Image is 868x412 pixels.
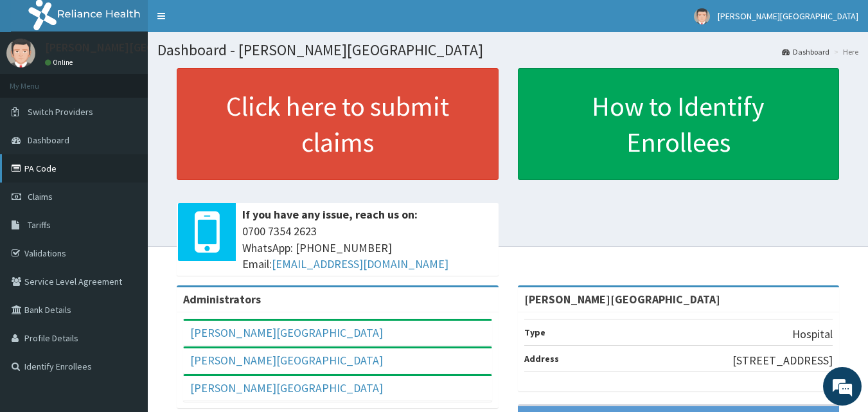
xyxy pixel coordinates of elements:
b: Address [524,353,559,364]
strong: [PERSON_NAME][GEOGRAPHIC_DATA] [524,292,720,307]
span: Tariffs [28,219,51,231]
span: Switch Providers [28,106,93,118]
b: Type [524,327,545,338]
p: Hospital [792,326,833,343]
img: User Image [6,39,35,67]
a: How to Identify Enrollees [518,68,840,180]
h1: Dashboard - [PERSON_NAME][GEOGRAPHIC_DATA] [157,42,858,58]
li: Here [831,46,858,57]
a: [PERSON_NAME][GEOGRAPHIC_DATA] [190,353,383,368]
a: Dashboard [782,46,829,57]
a: [EMAIL_ADDRESS][DOMAIN_NAME] [272,256,448,271]
p: [PERSON_NAME][GEOGRAPHIC_DATA] [45,42,235,53]
p: [STREET_ADDRESS] [732,352,833,369]
b: If you have any issue, reach us on: [242,207,418,222]
span: 0700 7354 2623 WhatsApp: [PHONE_NUMBER] Email: [242,223,492,273]
a: [PERSON_NAME][GEOGRAPHIC_DATA] [190,381,383,395]
img: User Image [694,8,710,24]
a: Click here to submit claims [177,68,499,180]
a: Online [45,58,76,67]
a: [PERSON_NAME][GEOGRAPHIC_DATA] [190,325,383,340]
span: [PERSON_NAME][GEOGRAPHIC_DATA] [718,10,858,22]
b: Administrators [183,292,261,307]
span: Claims [28,191,53,202]
span: Dashboard [28,134,69,146]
